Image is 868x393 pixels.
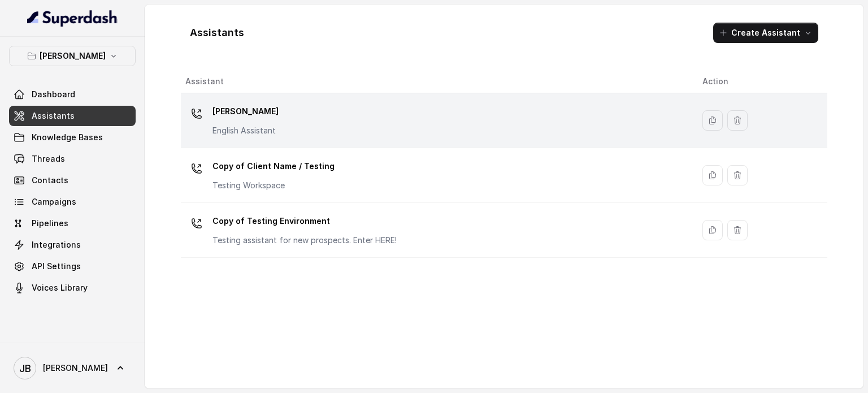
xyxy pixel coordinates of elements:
[9,352,136,384] a: [PERSON_NAME]
[32,218,68,229] span: Pipelines
[9,213,136,234] a: Pipelines
[32,132,103,143] span: Knowledge Bases
[19,362,31,374] text: JB
[212,125,279,136] p: English Assistant
[32,239,81,251] span: Integrations
[32,261,81,272] span: API Settings
[9,106,136,126] a: Assistants
[27,9,118,27] img: light.svg
[9,84,136,105] a: Dashboard
[43,362,108,374] span: [PERSON_NAME]
[32,196,76,208] span: Campaigns
[32,110,75,122] span: Assistants
[713,23,818,43] button: Create Assistant
[9,170,136,191] a: Contacts
[9,127,136,148] a: Knowledge Bases
[9,149,136,169] a: Threads
[212,102,279,120] p: [PERSON_NAME]
[32,89,75,100] span: Dashboard
[212,157,335,175] p: Copy of Client Name / Testing
[32,282,88,293] span: Voices Library
[9,256,136,277] a: API Settings
[32,175,68,186] span: Contacts
[212,180,335,191] p: Testing Workspace
[212,212,397,230] p: Copy of Testing Environment
[693,70,827,93] th: Action
[40,49,106,63] p: [PERSON_NAME]
[181,70,693,93] th: Assistant
[9,278,136,298] a: Voices Library
[9,46,136,66] button: [PERSON_NAME]
[32,153,65,165] span: Threads
[9,235,136,255] a: Integrations
[190,24,244,42] h1: Assistants
[9,192,136,212] a: Campaigns
[212,235,397,246] p: Testing assistant for new prospects. Enter HERE!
